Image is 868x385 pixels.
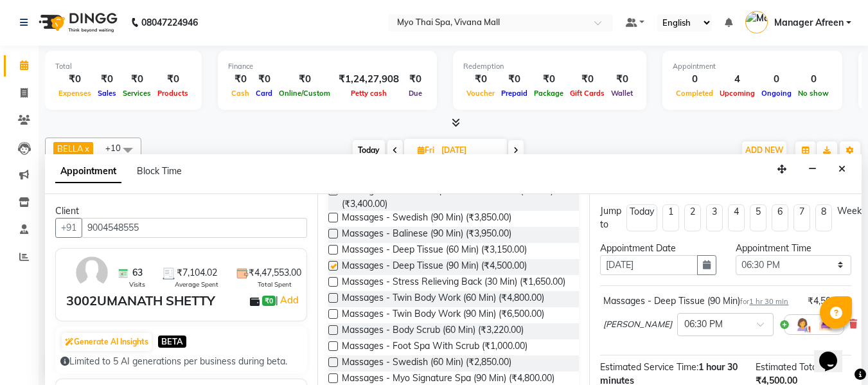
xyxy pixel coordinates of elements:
span: ₹0 [262,296,276,306]
span: No show [795,89,832,98]
span: Online/Custom [276,89,333,98]
span: Average Spent [175,280,218,289]
li: 1 [662,204,679,231]
span: Wallet [608,89,636,98]
div: Jump to [600,204,621,231]
div: ₹0 [94,72,120,87]
span: Massages - Deep Tissue (60 Min) (₹3,150.00) [342,243,527,259]
span: Massages - Stress Relieving Back (30 Min) (₹1,650.00) [342,275,565,291]
span: Package [531,89,567,98]
div: 0 [758,72,795,87]
span: Cash [228,89,252,98]
div: Client [55,204,307,218]
span: Massages - Twin Body Work (90 Min) (₹6,500.00) [342,307,544,323]
img: logo [33,4,121,40]
span: Visits [129,280,145,289]
span: ADD NEW [745,145,783,155]
div: ₹0 [498,72,531,87]
span: Massages - Balinese (90 Min) (₹3,950.00) [342,227,511,243]
span: Completed [673,89,716,98]
span: Estimated Total: [756,361,821,373]
span: Card [252,89,276,98]
span: Due [405,89,425,98]
li: 8 [815,204,832,231]
button: ADD NEW [742,141,786,159]
div: ₹0 [567,72,608,87]
span: Manager Afreen [774,16,844,30]
span: Voucher [463,89,498,98]
span: BETA [158,336,186,348]
div: 3002UMANATH SHETTY [66,291,215,310]
li: 3 [706,204,723,231]
input: Search by Name/Mobile/Email/Code [82,218,307,238]
span: Ongoing [758,89,795,98]
div: ₹0 [276,72,333,87]
b: 08047224946 [141,4,198,40]
input: yyyy-mm-dd [600,255,697,275]
div: Appointment [673,61,832,72]
div: ₹0 [120,72,154,87]
span: +10 [105,143,130,153]
input: 2025-09-05 [438,141,502,160]
span: ₹4,47,553.00 [249,266,301,280]
div: Appointment Time [736,242,851,255]
div: ₹0 [404,72,427,87]
span: Massages - Deep Tissue (90 Min) (₹4,500.00) [342,259,527,275]
div: ₹0 [608,72,636,87]
div: 0 [795,72,832,87]
div: ₹0 [531,72,567,87]
div: ₹0 [228,72,252,87]
img: Manager Afreen [745,11,768,33]
div: ₹1,24,27,908 [333,72,404,87]
li: 7 [793,204,810,231]
div: Limited to 5 AI generations per business during beta. [60,355,302,368]
div: Weeks [837,204,866,218]
div: 4 [716,72,758,87]
span: Gift Cards [567,89,608,98]
div: ₹4,500.00 [808,294,848,308]
span: Massages - Swedish (60 Min) (₹2,850.00) [342,355,511,372]
iframe: chat widget [814,334,855,372]
button: Generate AI Insights [62,333,152,351]
div: ₹0 [154,72,191,87]
div: ₹0 [463,72,498,87]
img: Interior.png [818,317,833,332]
span: Fri [414,145,438,155]
div: Finance [228,61,427,72]
span: BELLA [57,143,84,154]
img: Hairdresser.png [795,317,810,332]
li: 4 [728,204,745,231]
span: Massages - Twin Body Work (60 Min) (₹4,800.00) [342,291,544,307]
li: 6 [772,204,788,231]
span: Sales [94,89,120,98]
span: Block Time [137,165,182,177]
span: 63 [132,266,143,280]
span: | [276,292,301,308]
span: Prepaid [498,89,531,98]
a: x [84,143,89,154]
span: 1 hr 30 min [749,297,788,306]
div: Redemption [463,61,636,72]
small: for [740,297,788,306]
button: Close [833,159,851,179]
span: Massages - Foot Spa With Scrub (₹1,000.00) [342,339,527,355]
span: Products [154,89,191,98]
div: Appointment Date [600,242,716,255]
div: Today [630,205,654,219]
div: ₹0 [252,72,276,87]
span: Massages - Thai Foot Spa Back &Shoulder (90 Min) (₹3,400.00) [342,184,569,211]
span: Massages - Body Scrub (60 Min) (₹3,220.00) [342,323,524,339]
div: ₹0 [55,72,94,87]
div: Total [55,61,191,72]
span: Appointment [55,160,121,183]
span: Today [353,140,385,160]
span: Petty cash [348,89,390,98]
li: 2 [684,204,701,231]
div: 0 [673,72,716,87]
span: Services [120,89,154,98]
span: ₹7,104.02 [177,266,217,280]
img: avatar [73,254,111,291]
span: Massages - Swedish (90 Min) (₹3,850.00) [342,211,511,227]
li: 5 [750,204,766,231]
span: [PERSON_NAME] [603,318,672,331]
